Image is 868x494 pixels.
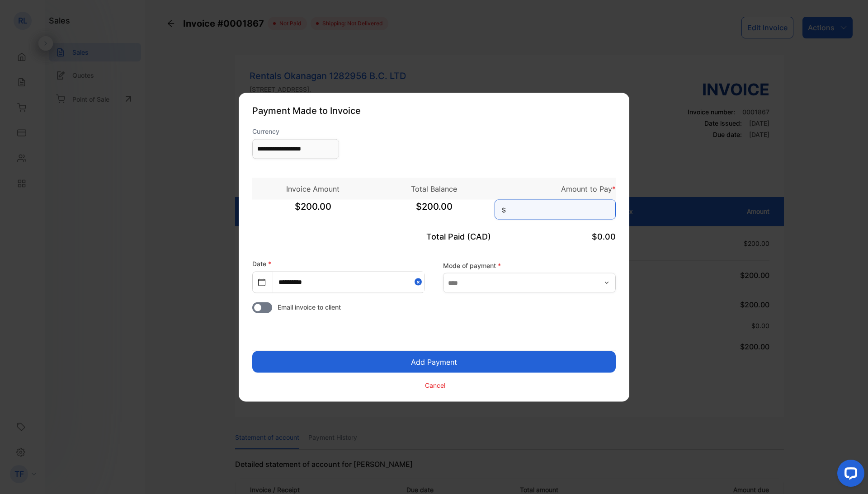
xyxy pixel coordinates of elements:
[373,199,495,222] span: $200.00
[502,205,506,214] span: $
[252,126,339,136] label: Currency
[495,183,616,194] p: Amount to Pay
[252,104,616,117] p: Payment Made to Invoice
[373,230,495,242] p: Total Paid (CAD)
[252,199,373,222] span: $200.00
[415,272,425,292] button: Close
[425,381,445,390] p: Cancel
[443,261,616,270] label: Mode of payment
[592,231,616,241] span: $0.00
[252,259,271,267] label: Date
[373,183,495,194] p: Total Balance
[252,183,373,194] p: Invoice Amount
[278,302,341,311] span: Email invoice to client
[830,456,868,494] iframe: LiveChat chat widget
[252,351,616,372] button: Add Payment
